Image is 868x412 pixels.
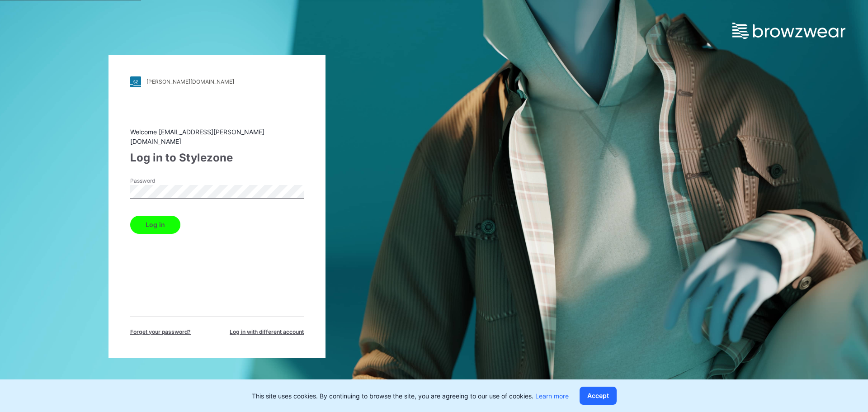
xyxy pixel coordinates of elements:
span: Log in with different account [230,328,304,336]
a: Learn more [535,392,569,400]
img: stylezone-logo.562084cfcfab977791bfbf7441f1a819.svg [130,76,141,87]
p: This site uses cookies. By continuing to browse the site, you are agreeing to our use of cookies. [252,391,569,401]
button: Log in [130,216,180,234]
span: Forget your password? [130,328,191,336]
button: Accept [580,387,617,405]
div: [PERSON_NAME][DOMAIN_NAME] [146,78,234,85]
label: Password [130,177,193,185]
div: Welcome [EMAIL_ADDRESS][PERSON_NAME][DOMAIN_NAME] [130,127,304,146]
a: [PERSON_NAME][DOMAIN_NAME] [130,76,304,87]
div: Log in to Stylezone [130,150,304,166]
img: browzwear-logo.e42bd6dac1945053ebaf764b6aa21510.svg [732,23,845,39]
